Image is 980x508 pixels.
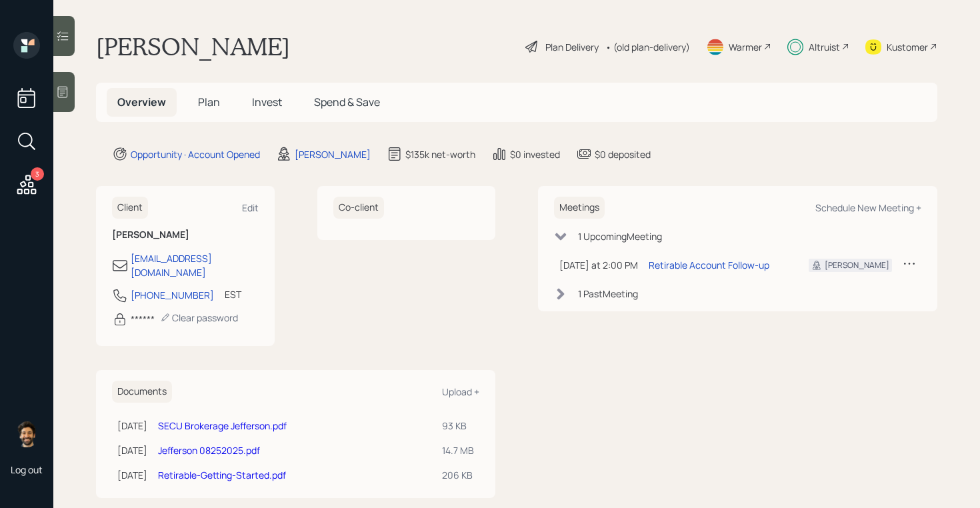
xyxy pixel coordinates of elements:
[545,40,599,54] div: Plan Delivery
[578,229,662,243] div: 1 Upcoming Meeting
[31,167,44,181] div: 3
[815,201,921,214] div: Schedule New Meeting +
[242,201,259,214] div: Edit
[131,288,214,302] div: [PHONE_NUMBER]
[442,419,474,433] div: 93 KB
[295,147,371,161] div: [PERSON_NAME]
[112,229,259,241] h6: [PERSON_NAME]
[887,40,928,54] div: Kustomer
[112,381,172,403] h6: Documents
[96,32,290,61] h1: [PERSON_NAME]
[729,40,762,54] div: Warmer
[131,251,259,279] div: [EMAIL_ADDRESS][DOMAIN_NAME]
[158,419,287,432] a: SECU Brokerage Jefferson.pdf
[158,444,260,457] a: Jefferson 08252025.pdf
[559,258,638,272] div: [DATE] at 2:00 PM
[442,443,474,457] div: 14.7 MB
[578,287,638,301] div: 1 Past Meeting
[554,197,605,219] h6: Meetings
[131,147,260,161] div: Opportunity · Account Opened
[333,197,384,219] h6: Co-client
[117,419,147,433] div: [DATE]
[198,95,220,109] span: Plan
[117,95,166,109] span: Overview
[809,40,840,54] div: Altruist
[405,147,475,161] div: $135k net-worth
[605,40,690,54] div: • (old plan-delivery)
[225,287,241,301] div: EST
[510,147,560,161] div: $0 invested
[160,311,238,324] div: Clear password
[252,95,282,109] span: Invest
[158,469,286,481] a: Retirable-Getting-Started.pdf
[442,385,479,398] div: Upload +
[13,421,40,447] img: eric-schwartz-headshot.png
[595,147,651,161] div: $0 deposited
[314,95,380,109] span: Spend & Save
[442,468,474,482] div: 206 KB
[825,259,889,271] div: [PERSON_NAME]
[117,443,147,457] div: [DATE]
[649,258,769,272] div: Retirable Account Follow-up
[11,463,43,476] div: Log out
[112,197,148,219] h6: Client
[117,468,147,482] div: [DATE]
